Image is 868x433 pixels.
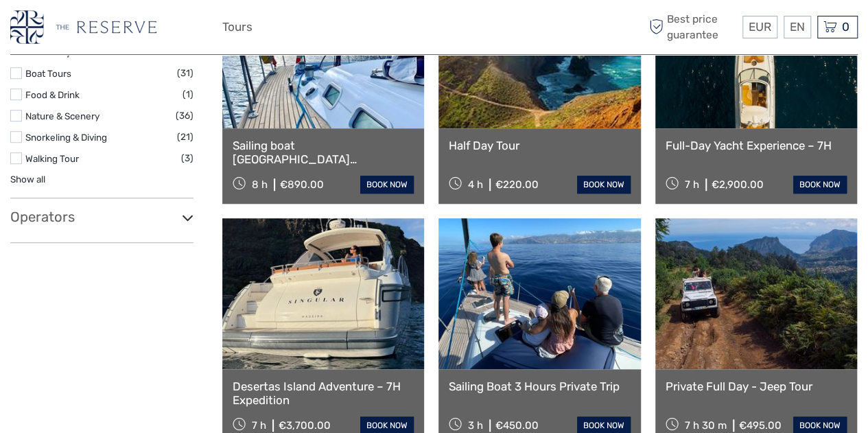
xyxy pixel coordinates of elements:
a: book now [360,176,414,194]
div: €2,900.00 [712,178,764,191]
span: EUR [749,20,771,34]
a: Desertas Island Adventure – 7H Expedition [233,379,414,408]
span: 3 h [468,419,483,432]
span: (1) [183,86,193,102]
span: (21) [177,129,193,145]
a: Tours [222,17,253,37]
span: Best price guarantee [646,12,739,42]
span: (31) [177,65,193,81]
div: €890.00 [280,178,324,191]
span: (3) [181,150,193,166]
span: 7 h 30 m [685,419,727,432]
span: 0 [840,20,852,34]
span: 4 h [468,178,483,191]
div: EN [784,16,811,38]
span: 7 h [252,419,266,432]
a: Private Full Day - Jeep Tour [666,379,847,393]
a: Show all [10,174,45,185]
a: Sailing Boat 3 Hours Private Trip [449,379,630,393]
a: Snorkeling & Diving [25,132,107,143]
a: book now [793,176,847,194]
a: Sailing boat [GEOGRAPHIC_DATA][PERSON_NAME] Trip [233,139,414,167]
div: €450.00 [495,419,539,432]
h3: Operators [10,209,193,225]
a: Nature & Scenery [25,110,99,121]
img: 3278-36be6d4b-08c9-4979-a83f-cba5f6b699ea_logo_small.png [10,10,156,44]
a: book now [577,176,631,194]
span: 8 h [252,178,268,191]
a: Boat Tours [25,68,71,79]
div: €220.00 [495,178,539,191]
a: Half Day Tour [449,139,630,152]
a: Full-Day Yacht Experience – 7H [666,139,847,152]
a: Walking Tour [25,153,79,164]
span: (36) [176,108,193,124]
span: 7 h [685,178,699,191]
a: Food & Drink [25,89,80,100]
div: €3,700.00 [279,419,331,432]
div: €495.00 [739,419,782,432]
